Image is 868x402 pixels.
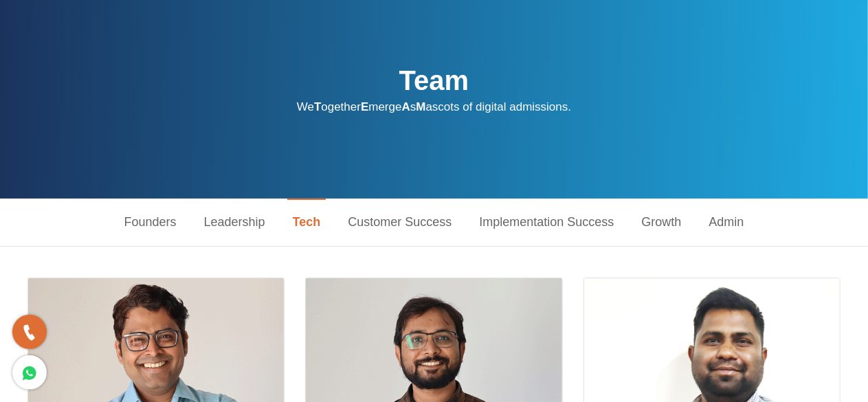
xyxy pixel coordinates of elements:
strong: Team [399,65,469,96]
strong: A [402,100,410,113]
a: Implementation Success [465,199,627,246]
p: We ogether merge s ascots of digital admissions. [297,97,571,117]
a: Leadership [190,199,279,246]
strong: E [361,100,368,113]
strong: T [314,100,321,113]
a: Founders [110,199,190,246]
a: Growth [627,199,695,246]
a: Tech [279,199,335,246]
a: Admin [695,199,757,246]
a: Customer Success [334,199,465,246]
strong: M [416,100,425,113]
